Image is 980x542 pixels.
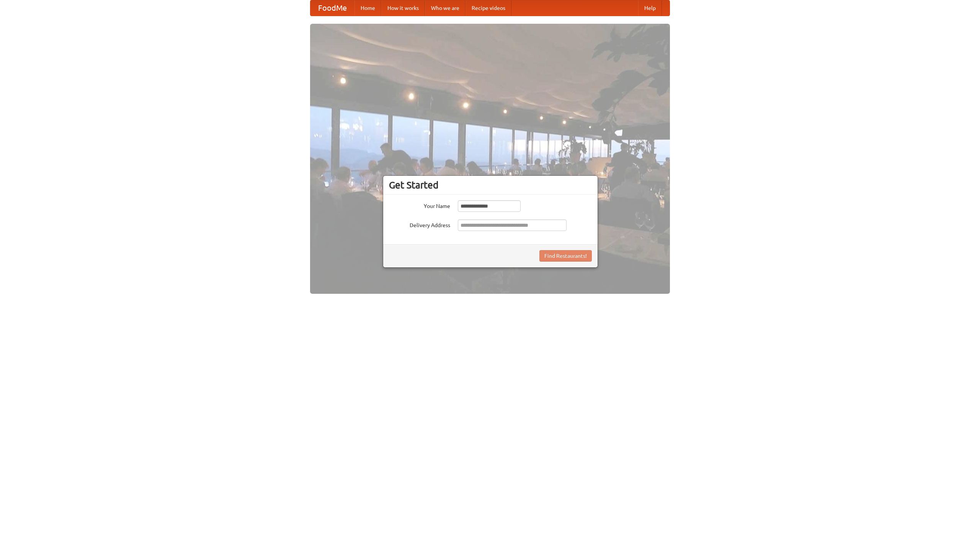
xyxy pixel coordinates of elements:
a: Help [638,0,662,16]
a: Home [354,0,381,16]
a: Who we are [425,0,465,16]
label: Your Name [389,200,450,210]
a: Recipe videos [465,0,511,16]
a: FoodMe [310,0,354,16]
label: Delivery Address [389,219,450,229]
button: Find Restaurants! [539,250,592,262]
a: How it works [381,0,425,16]
h3: Get Started [389,179,592,191]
